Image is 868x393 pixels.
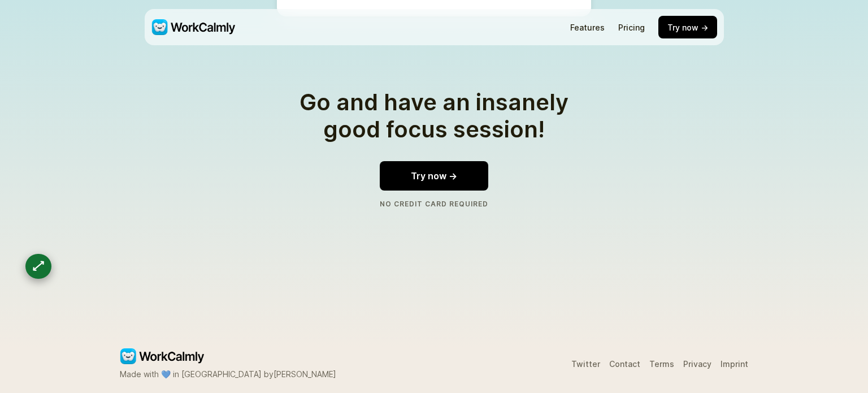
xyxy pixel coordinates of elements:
[570,23,605,32] a: Features
[618,23,645,32] a: Pricing
[277,89,591,143] h2: Go and have an insanely good focus session!
[120,369,336,380] p: Made with 💙 in [GEOGRAPHIC_DATA] by
[29,257,48,276] div: ⟷
[721,359,748,369] a: Imprint
[683,359,711,369] a: Privacy
[658,16,717,38] button: Try now →
[571,359,600,369] a: Twitter
[151,19,236,35] img: WorkCalmly Logo
[380,200,488,208] span: No Credit Card Required
[649,359,674,369] a: Terms
[609,359,640,369] a: Contact
[120,348,204,364] img: WorkCalmly Logo
[380,161,488,191] button: Try now →
[274,369,336,380] a: [PERSON_NAME]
